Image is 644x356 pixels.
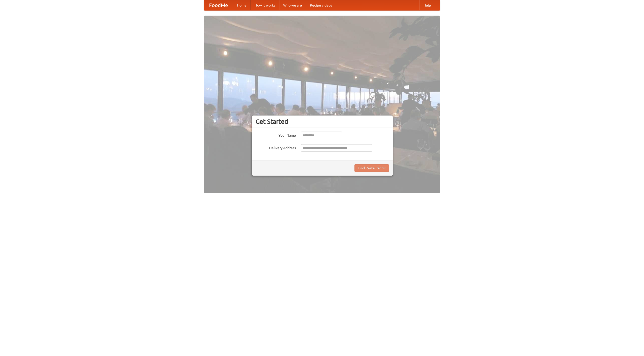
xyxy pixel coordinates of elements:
a: Recipe videos [306,0,336,10]
a: Who we are [279,0,306,10]
a: Help [419,0,435,10]
a: FoodMe [204,0,233,10]
h3: Get Started [256,118,389,125]
a: Home [233,0,251,10]
label: Your Name [256,132,296,138]
label: Delivery Address [256,144,296,150]
a: How it works [251,0,279,10]
button: Find Restaurants! [354,164,389,172]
